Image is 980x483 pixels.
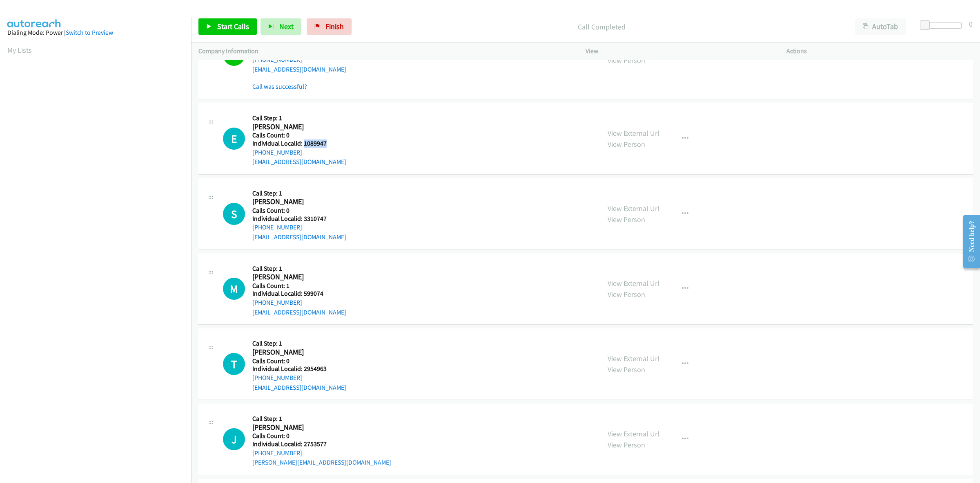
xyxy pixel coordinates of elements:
[252,189,346,198] h5: Call Step: 1
[252,365,346,373] h5: Individual Localid: 2954963
[252,357,346,365] h5: Calls Count: 0
[252,440,391,448] h5: Individual Localid: 2753577
[223,203,245,225] div: The call is yet to be attempted
[252,114,346,122] h5: Call Step: 1
[252,272,328,282] h2: [PERSON_NAME]
[252,223,302,231] a: [PHONE_NUMBER]
[261,18,301,35] button: Next
[608,215,645,224] a: View Person
[66,29,113,36] a: Switch to Preview
[786,46,973,56] p: Actions
[223,278,245,300] div: The call is yet to be attempted
[252,290,346,298] h5: Individual Localid: 599074
[279,22,294,31] span: Next
[252,158,346,166] a: [EMAIL_ADDRESS][DOMAIN_NAME]
[252,207,346,215] h5: Calls Count: 0
[608,429,659,438] a: View External Url
[198,18,257,35] a: Start Calls
[586,46,772,56] p: View
[252,282,346,290] h5: Calls Count: 1
[252,139,346,148] h5: Individual Localid: 1089947
[363,21,840,32] p: Call Completed
[608,440,645,449] a: View Person
[252,432,391,440] h5: Calls Count: 0
[252,384,346,391] a: [EMAIL_ADDRESS][DOMAIN_NAME]
[7,45,32,55] a: My Lists
[223,353,245,375] div: The call is yet to be attempted
[252,122,328,132] h2: [PERSON_NAME]
[198,46,571,56] p: Company Information
[608,290,645,299] a: View Person
[252,374,302,382] a: [PHONE_NUMBER]
[252,233,346,241] a: [EMAIL_ADDRESS][DOMAIN_NAME]
[969,18,973,29] div: 0
[956,209,980,274] iframe: Resource Center
[252,56,302,63] a: [PHONE_NUMBER]
[223,428,245,450] div: The call is yet to be attempted
[252,415,391,423] h5: Call Step: 1
[7,63,191,452] iframe: Dialpad
[252,197,328,207] h2: [PERSON_NAME]
[252,83,307,90] a: Call was successful?
[608,128,659,138] a: View External Url
[223,203,245,225] h1: S
[924,22,962,29] div: Delay between calls (in seconds)
[7,28,184,38] div: Dialing Mode: Power |
[307,18,352,35] a: Finish
[325,22,344,31] span: Finish
[855,18,906,35] button: AutoTab
[608,204,659,213] a: View External Url
[252,339,346,348] h5: Call Step: 1
[252,458,391,466] a: [PERSON_NAME][EMAIL_ADDRESS][DOMAIN_NAME]
[252,449,302,457] a: [PHONE_NUMBER]
[252,148,302,156] a: [PHONE_NUMBER]
[608,279,659,288] a: View External Url
[223,428,245,450] h1: J
[252,308,346,316] a: [EMAIL_ADDRESS][DOMAIN_NAME]
[608,365,645,374] a: View Person
[223,353,245,375] h1: T
[252,265,346,273] h5: Call Step: 1
[223,278,245,300] h1: M
[252,423,328,432] h2: [PERSON_NAME]
[608,139,645,149] a: View Person
[252,215,346,223] h5: Individual Localid: 3310747
[223,128,245,150] h1: E
[252,348,328,357] h2: [PERSON_NAME]
[252,65,346,73] a: [EMAIL_ADDRESS][DOMAIN_NAME]
[608,354,659,363] a: View External Url
[608,56,645,65] a: View Person
[252,131,346,139] h5: Calls Count: 0
[217,22,249,31] span: Start Calls
[252,299,302,306] a: [PHONE_NUMBER]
